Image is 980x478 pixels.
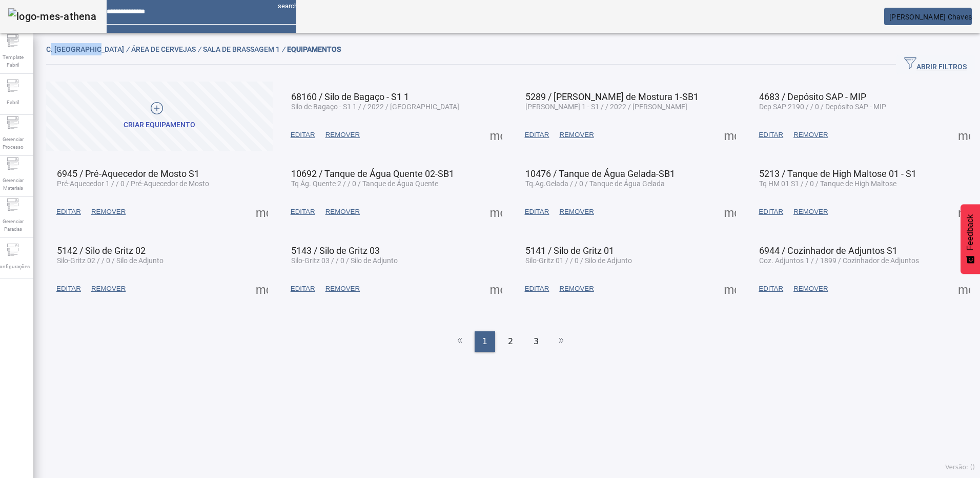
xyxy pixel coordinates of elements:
[759,103,886,111] span: Dep SAP 2190 / / 0 / Depósito SAP - MIP
[291,168,454,179] span: 10692 / Tanque de Água Quente 02-SB1
[320,280,365,298] button: REMOVER
[320,203,365,221] button: REMOVER
[203,45,287,53] span: Sala de Brassagem 1
[325,207,360,217] span: REMOVER
[198,45,201,53] em: /
[966,214,975,250] span: Feedback
[759,207,783,217] span: EDITAR
[291,207,315,217] span: EDITAR
[525,130,549,140] span: EDITAR
[525,103,687,111] span: [PERSON_NAME] 1 - S1 / / 2022 / [PERSON_NAME]
[896,55,975,74] button: ABRIR FILTROS
[759,91,866,102] span: 4683 / Depósito SAP - MIP
[57,256,164,265] span: Silo-Gritz 02 / / 0 / Silo de Adjunto
[325,130,360,140] span: REMOVER
[291,245,380,256] span: 5143 / Silo de Gritz 03
[46,82,273,151] button: CRIAR EQUIPAMENTO
[753,280,788,298] button: EDITAR
[525,91,699,102] span: 5289 / [PERSON_NAME] de Mostura 1-SB1
[8,8,96,25] img: logo-mes-athena
[56,207,81,217] span: EDITAR
[961,204,980,274] button: Feedback - Mostrar pesquisa
[285,126,320,144] button: EDITAR
[721,126,739,144] button: Mais
[508,335,513,348] span: 2
[788,280,833,298] button: REMOVER
[46,45,131,53] span: C. [GEOGRAPHIC_DATA]
[487,126,505,144] button: Mais
[487,203,505,221] button: Mais
[253,203,271,221] button: Mais
[753,126,788,144] button: EDITAR
[4,95,22,109] span: Fabril
[285,203,320,221] button: EDITAR
[554,280,599,298] button: REMOVER
[525,168,675,179] span: 10476 / Tanque de Água Gelada-SB1
[285,280,320,298] button: EDITAR
[487,280,505,298] button: Mais
[759,180,896,188] span: Tq HM 01 S1 / / 0 / Tanque de High Maltose
[945,464,975,471] span: Versão: ()
[51,280,86,298] button: EDITAR
[126,45,129,53] em: /
[721,203,739,221] button: Mais
[955,280,973,298] button: Mais
[525,245,614,256] span: 5141 / Silo de Gritz 01
[759,130,783,140] span: EDITAR
[520,126,555,144] button: EDITAR
[86,280,131,298] button: REMOVER
[520,280,555,298] button: EDITAR
[291,130,315,140] span: EDITAR
[889,13,972,21] span: [PERSON_NAME] Chaves
[534,335,539,348] span: 3
[291,284,315,294] span: EDITAR
[759,256,919,265] span: Coz. Adjuntos 1 / / 1899 / Cozinhador de Adjuntos
[554,203,599,221] button: REMOVER
[91,284,126,294] span: REMOVER
[559,207,594,217] span: REMOVER
[291,256,398,265] span: Silo-Gritz 03 / / 0 / Silo de Adjunto
[287,45,341,53] span: EQUIPAMENTOS
[955,126,973,144] button: Mais
[520,203,555,221] button: EDITAR
[51,203,86,221] button: EDITAR
[57,180,209,188] span: Pré-Aquecedor 1 / / 0 / Pré-Aquecedor de Mosto
[955,203,973,221] button: Mais
[525,284,549,294] span: EDITAR
[291,180,438,188] span: Tq Ág. Quente 2 / / 0 / Tanque de Água Quente
[320,126,365,144] button: REMOVER
[57,245,146,256] span: 5142 / Silo de Gritz 02
[793,130,828,140] span: REMOVER
[56,284,81,294] span: EDITAR
[91,207,126,217] span: REMOVER
[291,103,459,111] span: Silo de Bagaço - S1 1 / / 2022 / [GEOGRAPHIC_DATA]
[291,91,409,102] span: 68160 / Silo de Bagaço - S1 1
[325,284,360,294] span: REMOVER
[788,126,833,144] button: REMOVER
[525,180,665,188] span: Tq.Ag.Gelada / / 0 / Tanque de Água Gelada
[793,284,828,294] span: REMOVER
[57,168,199,179] span: 6945 / Pré-Aquecedor de Mosto S1
[788,203,833,221] button: REMOVER
[759,284,783,294] span: EDITAR
[253,280,271,298] button: Mais
[759,168,916,179] span: 5213 / Tanque de High Maltose 01 - S1
[525,256,632,265] span: Silo-Gritz 01 / / 0 / Silo de Adjunto
[759,245,897,256] span: 6944 / Cozinhador de Adjuntos S1
[554,126,599,144] button: REMOVER
[525,207,549,217] span: EDITAR
[904,57,967,72] span: ABRIR FILTROS
[559,284,594,294] span: REMOVER
[793,207,828,217] span: REMOVER
[753,203,788,221] button: EDITAR
[282,45,285,53] em: /
[721,280,739,298] button: Mais
[131,45,203,53] span: Área de Cervejas
[124,120,195,130] div: CRIAR EQUIPAMENTO
[559,130,594,140] span: REMOVER
[86,203,131,221] button: REMOVER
